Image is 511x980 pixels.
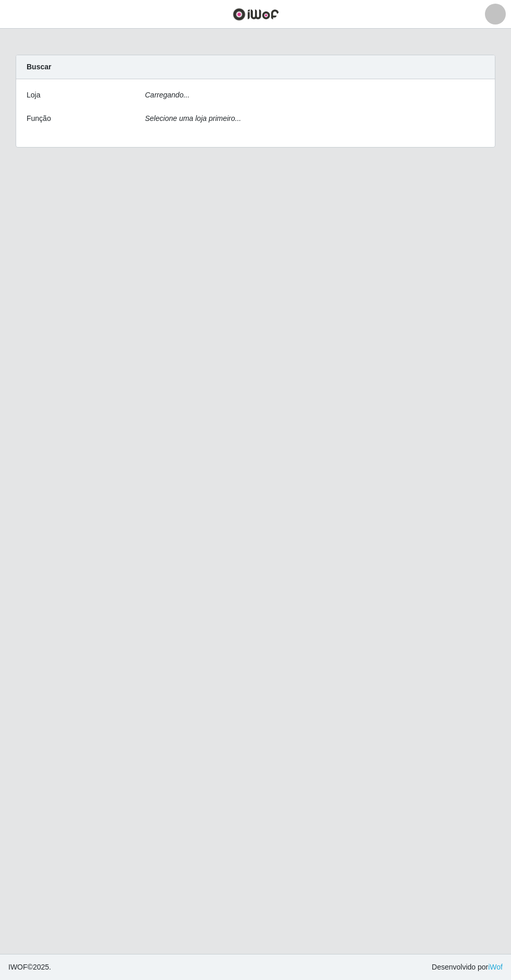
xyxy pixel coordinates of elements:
i: Selecione uma loja primeiro... [145,114,241,123]
i: Carregando... [145,91,190,99]
label: Loja [27,90,40,101]
a: iWof [488,963,503,971]
label: Função [27,113,51,124]
strong: Buscar [27,63,51,71]
span: IWOF [8,963,28,971]
span: Desenvolvido por [432,962,503,973]
img: CoreUI Logo [233,8,279,21]
span: © 2025 . [8,962,51,973]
